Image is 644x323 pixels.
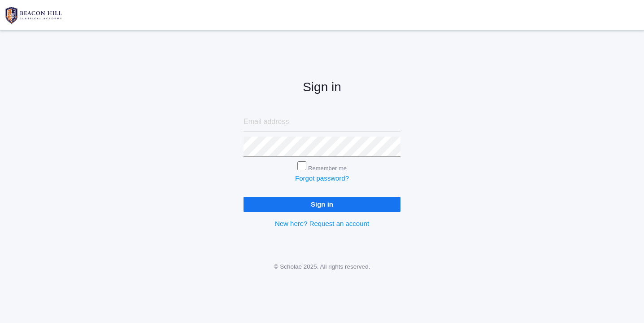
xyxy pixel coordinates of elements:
a: Forgot password? [295,174,349,182]
input: Sign in [244,197,400,212]
input: Email address [244,112,400,132]
label: Remember me [308,165,347,172]
h2: Sign in [244,80,400,94]
a: New here? Request an account [275,220,369,227]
